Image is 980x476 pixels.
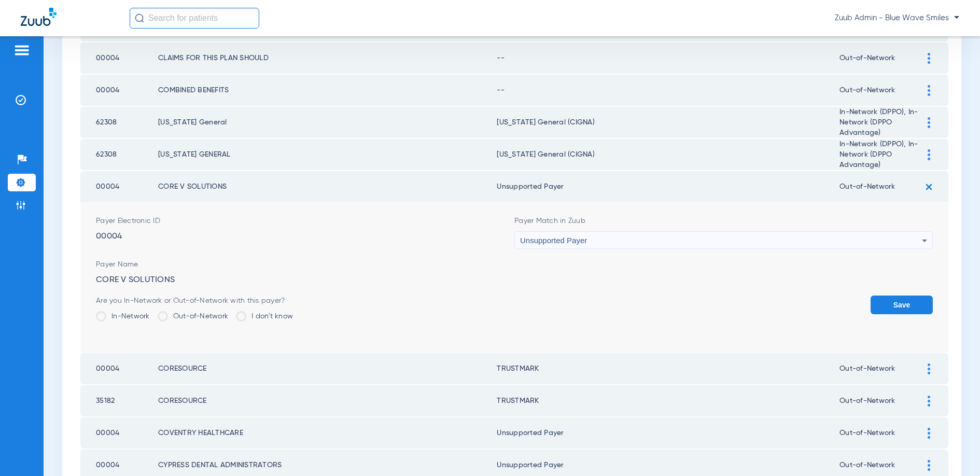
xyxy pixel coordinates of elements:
td: [US_STATE] General (CIGNA) [497,139,839,170]
td: 00004 [80,353,158,384]
span: Unsupported Payer [520,236,587,245]
td: 00004 [80,75,158,106]
td: COVENTRY HEALTHCARE [158,417,497,449]
label: In-Network [96,311,150,321]
td: Out-of-Network [839,385,920,416]
td: Unsupported Payer [497,417,839,449]
input: Search for patients [130,8,259,29]
td: CLAIMS FOR THIS PLAN SHOULD [158,43,497,74]
img: group-vertical.svg [928,363,930,374]
td: Out-of-Network [839,353,920,384]
td: TRUSTMARK [497,353,839,384]
td: 62308 [80,139,158,170]
td: Unsupported Payer [497,171,839,202]
img: group-vertical.svg [928,85,930,96]
img: group-vertical.svg [928,117,930,128]
td: TRUSTMARK [497,385,839,416]
button: Save [871,296,933,314]
td: CORESOURCE [158,385,497,416]
span: Zuub Admin - Blue Wave Smiles [835,13,959,23]
td: -- [497,75,839,106]
td: COMBINED BENEFITS [158,75,497,106]
img: hamburger-icon [13,44,30,57]
img: plus.svg [920,178,937,195]
span: Payer Match in Zuub [514,216,933,226]
div: 00004 [96,216,514,249]
td: 00004 [80,171,158,202]
img: Zuub Logo [21,8,57,26]
td: 62308 [80,107,158,138]
span: Payer Name [96,259,933,270]
label: I don't know [236,311,293,321]
td: CORE V SOLUTIONS [158,171,497,202]
img: group-vertical.svg [928,428,930,439]
img: group-vertical.svg [928,396,930,407]
td: -- [497,43,839,74]
td: CORESOURCE [158,353,497,384]
img: group-vertical.svg [928,53,930,64]
td: [US_STATE] GENERAL [158,139,497,170]
app-insurance-payer-mapping-network-stat: Are you In-Network or Out-of-Network with this payer? [96,296,293,329]
td: In-Network (DPPO), In-Network (DPPO Advantage) [839,139,920,170]
td: 00004 [80,417,158,449]
td: 35182 [80,385,158,416]
iframe: Chat Widget [928,426,980,476]
div: CORE V SOLUTIONS [96,259,933,285]
label: Out-of-Network [158,311,229,321]
img: group-vertical.svg [928,460,930,471]
img: Search Icon [135,13,144,23]
span: Payer Electronic ID [96,216,514,226]
td: Out-of-Network [839,417,920,449]
div: Are you In-Network or Out-of-Network with this payer? [96,296,293,306]
img: group-vertical.svg [928,149,930,160]
td: Out-of-Network [839,75,920,106]
td: Out-of-Network [839,43,920,74]
td: [US_STATE] General [158,107,497,138]
td: Out-of-Network [839,171,920,202]
td: In-Network (DPPO), In-Network (DPPO Advantage) [839,107,920,138]
td: [US_STATE] General (CIGNA) [497,107,839,138]
td: 00004 [80,43,158,74]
